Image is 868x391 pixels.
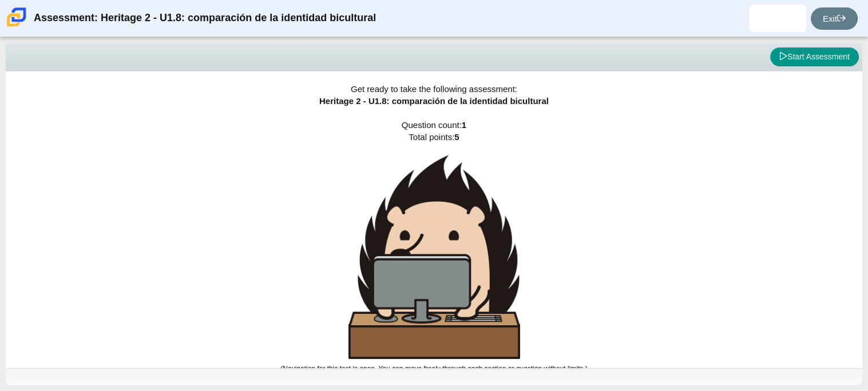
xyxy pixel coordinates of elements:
[768,9,787,27] img: luka.brenes.NAcFy0
[770,47,859,67] button: Start Assessment
[319,96,549,106] span: Heritage 2 - U1.8: comparación de la identidad bicultural
[462,120,466,130] b: 1
[34,5,376,32] div: Assessment: Heritage 2 - U1.8: comparación de la identidad bicultural
[348,155,520,359] img: hedgehog-behind-computer-large.png
[5,5,29,29] img: Carmen School of Science & Technology
[811,7,858,30] a: Exit
[280,120,587,373] span: Question count: Total points:
[5,21,29,31] a: Carmen School of Science & Technology
[454,132,459,142] b: 5
[280,365,587,373] small: (Navigation for this test is open. You can move freely through each section or question without l...
[351,84,517,94] span: Get ready to take the following assessment:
